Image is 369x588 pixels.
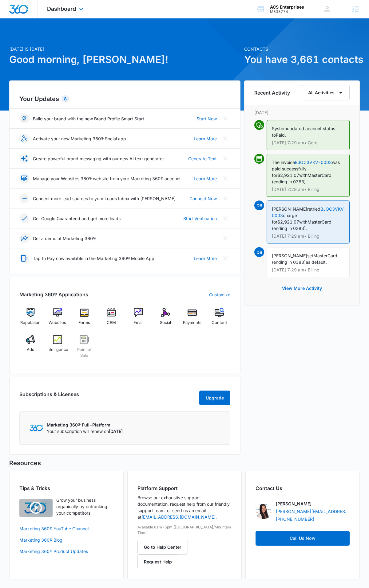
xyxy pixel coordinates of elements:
a: Content [208,308,230,330]
p: [DATE] 7:29 am • Billing [272,234,344,238]
span: charge for [272,213,297,224]
a: Forms [73,308,96,330]
span: Reputation [20,320,41,326]
span: Forms [78,320,90,326]
span: Email [133,320,143,326]
a: Marketing 360® Blog [19,537,113,543]
p: Marketing 360® Full-Platform [47,422,123,428]
span: as default. [306,259,327,265]
a: Request Help [137,559,178,564]
button: Go to Help Center [137,540,188,555]
button: Upgrade [199,391,230,405]
a: Email [127,308,149,330]
span: $2,921.07 [277,173,299,178]
img: Danielle Billington [256,503,272,519]
button: Close [220,253,230,263]
a: Learn More [194,135,217,142]
a: Payments [181,308,204,330]
p: Your subscription will renew on [47,428,123,434]
a: Go to Help Center [137,544,192,550]
button: Close [220,233,230,243]
button: Close [220,173,230,183]
span: System [272,126,287,131]
span: set [307,253,313,258]
span: Content [212,320,227,326]
p: [PERSON_NAME] [276,500,311,507]
a: CRM [100,308,122,330]
span: [PERSON_NAME] [272,206,307,212]
h5: Resources [9,458,360,468]
span: Ads [27,347,34,353]
p: Manage your Websites 360® website from your Marketing 360® account [33,175,181,182]
p: Contacts [244,46,360,52]
p: Available 8am-5pm ([GEOGRAPHIC_DATA]/Mountain Time) [137,524,232,535]
a: Intelligence [46,335,69,363]
h2: Contact Us [256,485,350,492]
div: account id [270,10,304,14]
h6: Recent Activity [254,89,290,96]
span: $2,921.07 [277,219,299,224]
div: account name [270,5,304,10]
a: BJOC3VKV-0003 [295,160,332,165]
a: [EMAIL_ADDRESS][DOMAIN_NAME] [141,514,216,520]
span: CRM [107,320,116,326]
button: Request Help [137,555,178,569]
p: Get a demo of Marketing 360® [33,235,96,242]
a: Websites [46,308,69,330]
a: Customize [209,291,230,298]
h2: Tips & Tricks [19,485,113,492]
span: Point of Sale [73,347,96,359]
span: DB [254,247,264,257]
span: DB [254,201,264,210]
p: Create powerful brand messaging with our new AI text generator [33,155,164,162]
button: Close [220,134,230,143]
span: Social [160,320,171,326]
p: [DATE] 7:29 am • Core [272,141,344,145]
button: Close [220,213,230,223]
h1: Good morning, [PERSON_NAME]! [9,52,240,67]
h2: Subscriptions & Licenses [19,391,79,403]
p: [DATE] is [DATE] [9,46,240,52]
span: Dashboard [47,6,76,12]
span: with [299,219,307,224]
span: retried [307,206,320,212]
h2: Your Updates [19,94,230,103]
button: All Activities [302,85,350,100]
a: Generate Text [188,155,217,162]
p: Activate your new Marketing 360® Social app [33,135,126,142]
p: Grow your business organically by outranking your competitors [56,497,113,516]
p: Get Google Guaranteed and get more leads [33,215,121,222]
span: Websites [49,320,66,326]
a: Social [154,308,177,330]
a: Connect Now [189,195,217,202]
button: Call Us Now [256,531,350,546]
a: Ads [19,335,42,363]
span: was paid successfully for [272,160,340,178]
img: Quick Overview Video [19,499,53,517]
a: Learn More [194,255,217,262]
p: [DATE] 7:29 am • Billing [272,268,344,272]
span: Payments [183,320,201,326]
p: [DATE] 7:29 am • Billing [272,187,344,192]
a: Reputation [19,308,42,330]
button: Close [220,193,230,203]
button: Close [220,114,230,123]
p: Build your brand with the new Brand Profile Smart Start [33,115,144,122]
p: [DATE] [254,109,350,116]
a: Learn More [194,175,217,182]
span: [PERSON_NAME] [272,253,307,258]
h2: Marketing 360® Applications [19,291,88,298]
button: Close [220,154,230,163]
a: Start Now [196,115,217,122]
span: Paid. [276,132,286,138]
button: View More Activity [276,281,328,296]
p: Tap to Pay now available in the Marketing 360® Mobile App [33,255,154,262]
span: [DATE] [109,429,123,434]
p: Browse our exhaustive support documentation, request help from our friendly support team, or send... [137,494,232,520]
a: Marketing 360® YouTube Channel [19,525,113,532]
div: 8 [61,95,69,103]
span: Intelligence [46,347,68,353]
a: [PERSON_NAME][EMAIL_ADDRESS][PERSON_NAME][DOMAIN_NAME] [276,508,350,515]
span: with [299,173,307,178]
img: Marketing 360 Logo [30,425,43,431]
